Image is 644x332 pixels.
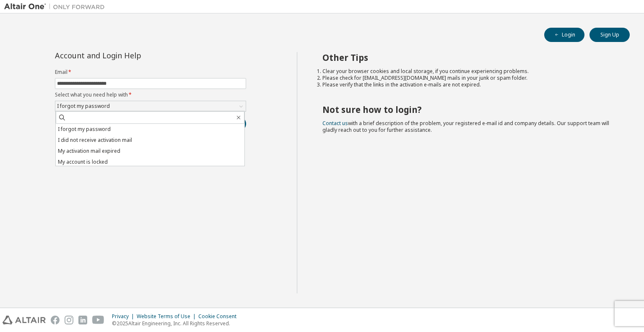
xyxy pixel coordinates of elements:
div: Privacy [112,313,137,320]
img: altair_logo.svg [3,316,46,324]
div: Website Terms of Use [137,313,198,320]
p: © 2025 Altair Engineering, Inc. All Rights Reserved. [112,320,241,327]
span: with a brief description of the problem, your registered e-mail id and company details. Our suppo... [322,120,609,133]
label: Select what you need help with [55,91,246,98]
h2: Not sure how to login? [322,104,615,115]
li: Clear your browser cookies and local storage, if you continue experiencing problems. [322,68,615,75]
img: instagram.svg [65,316,73,324]
li: I forgot my password [56,124,244,135]
img: facebook.svg [51,316,60,324]
div: Cookie Consent [198,313,241,320]
li: Please check for [EMAIL_ADDRESS][DOMAIN_NAME] mails in your junk or spam folder. [322,75,615,81]
img: Altair One [4,3,109,11]
a: Contact us [322,120,348,127]
h2: Other Tips [322,52,615,63]
div: I forgot my password [55,101,246,111]
label: Email [55,69,246,76]
img: linkedin.svg [78,316,87,324]
div: I forgot my password [56,102,111,111]
button: Login [544,28,584,42]
button: Sign Up [589,28,630,42]
li: Please verify that the links in the activation e-mails are not expired. [322,81,615,88]
img: youtube.svg [92,316,104,324]
div: Account and Login Help [55,52,208,59]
